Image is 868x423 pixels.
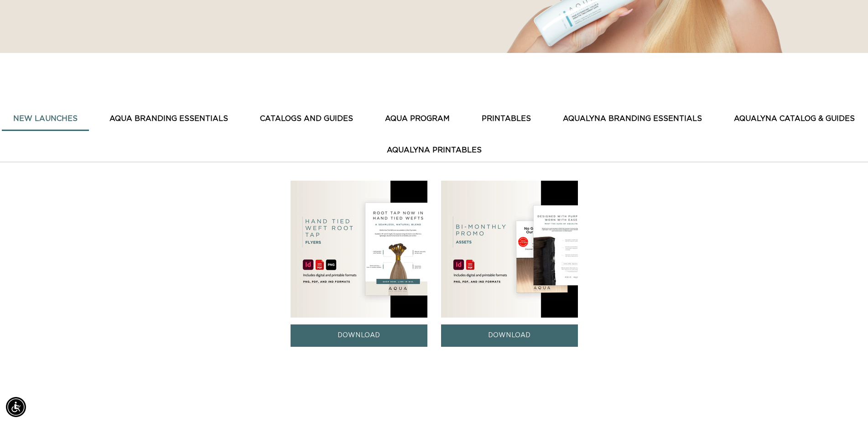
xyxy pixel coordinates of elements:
button: AquaLyna Catalog & Guides [722,108,866,130]
div: Accessibility Menu [6,397,26,417]
button: PRINTABLES [470,108,542,130]
a: DOWNLOAD [291,324,427,347]
button: AQUA BRANDING ESSENTIALS [98,108,239,130]
button: CATALOGS AND GUIDES [249,108,364,130]
button: New Launches [2,108,89,130]
button: AQUA PROGRAM [374,108,461,130]
a: DOWNLOAD [441,324,578,347]
button: AquaLyna Printables [375,139,493,162]
button: AquaLyna Branding Essentials [551,108,713,130]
